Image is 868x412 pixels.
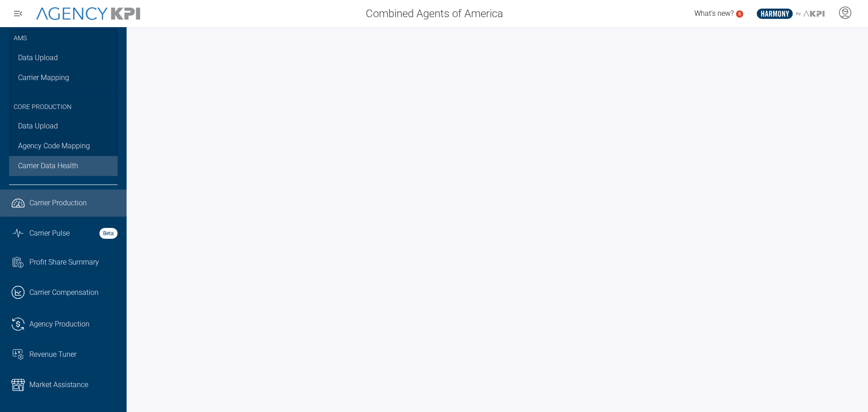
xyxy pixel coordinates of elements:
h3: AMS [14,29,113,48]
span: Carrier Production [29,198,87,208]
span: Carrier Pulse [29,228,70,239]
span: Revenue Tuner [29,349,76,360]
strong: Beta [99,228,118,239]
span: Agency Production [29,319,90,330]
h3: Core Production [14,92,113,117]
span: Combined Agents of America [366,5,503,22]
span: Profit Share Summary [29,257,99,268]
span: Carrier Data Health [18,161,78,171]
a: Carrier Data Health [9,156,118,176]
a: Data Upload [9,116,118,136]
text: 5 [738,11,741,16]
img: AgencyKPI [36,7,140,20]
span: Market Assistance [29,379,88,390]
a: Agency Code Mapping [9,136,118,156]
span: What's new? [694,9,734,18]
a: Carrier Mapping [9,68,118,88]
a: Data Upload [9,48,118,68]
a: 5 [736,10,743,18]
span: Carrier Compensation [29,287,99,298]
